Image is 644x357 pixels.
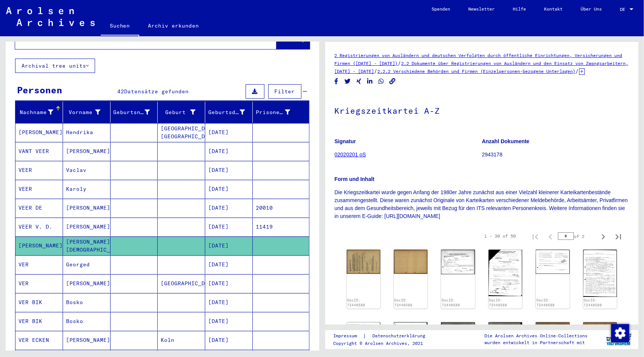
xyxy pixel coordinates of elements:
[66,108,101,116] div: Vorname
[63,123,111,142] mat-cell: Hendrika
[208,108,245,116] div: Geburtsdatum
[205,255,253,274] mat-cell: [DATE]
[15,199,63,217] mat-cell: VEER DE
[253,218,309,236] mat-cell: 11419
[332,77,340,86] button: Share on Facebook
[256,106,300,118] div: Prisoner #
[63,331,111,349] mat-cell: [PERSON_NAME]
[347,322,380,346] img: 005.jpg
[63,142,111,161] mat-cell: [PERSON_NAME]
[482,138,529,144] b: Anzahl Dokumente
[114,106,160,118] div: Geburtsname
[611,229,626,244] button: Last page
[205,102,253,123] mat-header-cell: Geburtsdatum
[63,236,111,255] mat-cell: [PERSON_NAME][DEMOGRAPHIC_DATA]
[139,17,208,35] a: Archiv erkunden
[15,274,63,293] mat-cell: VER
[441,250,475,274] img: 001.jpg
[63,218,111,236] mat-cell: [PERSON_NAME]
[374,68,378,74] span: /
[596,229,611,244] button: Next page
[484,339,587,346] p: wurden entwickelt in Partnerschaft mit
[253,199,309,217] mat-cell: 20010
[205,274,253,293] mat-cell: [DATE]
[205,218,253,236] mat-cell: [DATE]
[333,340,434,347] p: Copyright © Arolsen Archives, 2021
[366,332,434,340] a: Datenschutzerklärung
[442,298,460,308] a: DocID: 72440589
[66,106,110,118] div: Vorname
[15,102,63,123] mat-header-cell: Nachname
[335,93,629,127] h1: Kriegszeitkartei A-Z
[489,322,522,346] img: 002.jpg
[335,138,356,144] b: Signatur
[63,312,111,331] mat-cell: Bosko
[205,312,253,331] mat-cell: [DATE]
[543,229,558,244] button: Previous page
[528,229,543,244] button: First page
[335,53,622,66] a: 2 Registrierungen von Ausländern und deutschen Verfolgten durch öffentliche Einrichtungen, Versic...
[611,324,629,342] img: Zustimmung ändern
[398,60,401,66] span: /
[355,77,363,86] button: Share on Xing
[205,293,253,312] mat-cell: [DATE]
[63,102,111,123] mat-header-cell: Vorname
[205,180,253,198] mat-cell: [DATE]
[347,250,380,274] img: 001.jpg
[15,236,63,255] mat-cell: [PERSON_NAME]
[389,77,397,86] button: Copy link
[335,60,629,74] a: 2.2 Dokumente über Registrierungen von Ausländern und den Einsatz von Zwangsarbeitern, [DATE] - [...
[333,332,434,340] div: |
[583,322,617,346] img: 002.jpg
[256,108,290,116] div: Prisoner #
[205,236,253,255] mat-cell: [DATE]
[484,233,516,240] div: 1 – 30 of 50
[378,68,576,74] a: 2.2.2 Verschiedene Behörden und Firmen (Einzelpersonen-bezogene Unterlagen)
[268,84,301,99] button: Filter
[15,161,63,179] mat-cell: VEER
[63,199,111,217] mat-cell: [PERSON_NAME]
[620,7,628,12] span: DE
[558,233,596,240] div: of 2
[158,102,205,123] mat-header-cell: Geburt‏
[15,255,63,274] mat-cell: VER
[15,293,63,312] mat-cell: VER BIK
[441,322,475,347] img: 001.jpg
[536,250,569,274] img: 003.jpg
[394,250,427,274] img: 002.jpg
[6,7,95,26] img: Arolsen_neg.svg
[18,108,53,116] div: Nachname
[18,106,63,118] div: Nachname
[15,312,63,331] mat-cell: VER BIK
[205,142,253,161] mat-cell: [DATE]
[536,298,555,308] a: DocID: 72440589
[63,180,111,198] mat-cell: Karoly
[124,88,189,95] span: Datensätze gefunden
[576,68,579,74] span: /
[344,77,352,86] button: Share on Twitter
[15,180,63,198] mat-cell: VEER
[208,106,254,118] div: Geburtsdatum
[158,123,205,142] mat-cell: [GEOGRAPHIC_DATA], [GEOGRAPHIC_DATA]
[275,88,295,95] span: Filter
[536,322,569,346] img: 001.jpg
[335,176,375,182] b: Form und Inhalt
[63,293,111,312] mat-cell: Bosko
[117,88,124,95] span: 42
[205,331,253,349] mat-cell: [DATE]
[395,298,413,308] a: DocID: 72440588
[489,250,522,296] img: 002.jpg
[15,59,95,73] button: Archival tree units
[15,218,63,236] mat-cell: VEER V. D.
[158,331,205,349] mat-cell: Koln
[161,106,205,118] div: Geburt‏
[101,17,139,36] a: Suchen
[158,274,205,293] mat-cell: [GEOGRAPHIC_DATA]
[63,255,111,274] mat-cell: Georged
[584,298,602,308] a: DocID: 72440589
[15,123,63,142] mat-cell: [PERSON_NAME]
[63,274,111,293] mat-cell: [PERSON_NAME]
[15,331,63,349] mat-cell: VER ECKEN
[63,161,111,179] mat-cell: Vaclav
[335,151,366,158] a: 02020201 oS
